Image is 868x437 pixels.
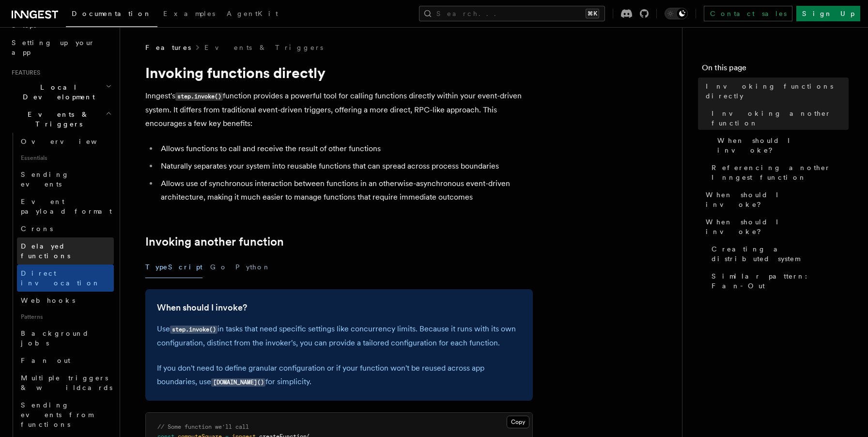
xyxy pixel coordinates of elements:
[17,325,114,352] a: Background jobs
[17,396,114,433] a: Sending events from functions
[21,242,70,260] span: Delayed functions
[12,39,95,56] span: Setting up your app
[227,10,278,17] span: AgentKit
[712,271,849,291] span: Similar pattern: Fan-Out
[204,43,323,52] a: Events & Triggers
[170,326,217,334] code: step.invoke()
[157,361,521,389] p: If you don't need to define granular configuration or if your function won't be reused across app...
[704,6,792,21] a: Contact sales
[706,217,849,236] span: When should I invoke?
[17,133,114,150] a: Overview
[21,269,100,287] span: Direct invocation
[157,322,521,350] p: Use in tasks that need specific settings like concurrency limits. Because it runs with its own co...
[157,301,247,314] a: When should I invoke?
[66,3,157,27] a: Documentation
[17,369,114,396] a: Multiple triggers & wildcards
[702,78,849,105] a: Invoking functions directly
[17,265,114,292] a: Direct invocation
[21,297,75,304] span: Webhooks
[21,329,89,347] span: Background jobs
[8,82,106,102] span: Local Development
[665,8,688,19] button: Toggle dark mode
[17,220,114,237] a: Crons
[145,256,202,278] button: TypeScript
[8,106,114,133] button: Events & Triggers
[158,177,533,204] li: Allows use of synchronous interaction between functions in an otherwise-asynchronous event-driven...
[157,423,249,430] span: // Some function we'll call
[702,213,849,240] a: When should I invoke?
[17,237,114,265] a: Delayed functions
[507,416,529,428] button: Copy
[17,352,114,369] a: Fan out
[21,401,93,428] span: Sending events from functions
[145,64,533,81] h1: Invoking functions directly
[21,171,69,188] span: Sending events
[145,89,533,130] p: Inngest's function provides a powerful tool for calling functions directly within your event-driv...
[210,256,228,278] button: Go
[211,378,265,387] code: [DOMAIN_NAME]()
[706,81,849,101] span: Invoking functions directly
[21,225,53,233] span: Crons
[8,69,40,77] span: Features
[702,186,849,213] a: When should I invoke?
[17,292,114,309] a: Webhooks
[708,267,849,295] a: Similar pattern: Fan-Out
[17,166,114,193] a: Sending events
[72,10,152,17] span: Documentation
[145,43,191,52] span: Features
[235,256,271,278] button: Python
[158,142,533,156] li: Allows functions to call and receive the result of other functions
[717,136,849,155] span: When should I invoke?
[796,6,860,21] a: Sign Up
[21,374,112,391] span: Multiple triggers & wildcards
[163,10,215,17] span: Examples
[21,357,70,364] span: Fan out
[702,62,849,78] h4: On this page
[713,132,849,159] a: When should I invoke?
[17,193,114,220] a: Event payload format
[712,109,849,128] span: Invoking another function
[175,93,223,101] code: step.invoke()
[586,9,599,18] kbd: ⌘K
[8,78,114,106] button: Local Development
[712,163,849,182] span: Referencing another Inngest function
[17,150,114,166] span: Essentials
[8,34,114,61] a: Setting up your app
[221,3,284,26] a: AgentKit
[419,6,605,21] button: Search...⌘K
[157,3,221,26] a: Examples
[17,309,114,325] span: Patterns
[712,244,849,264] span: Creating a distributed system
[21,138,121,145] span: Overview
[708,159,849,186] a: Referencing another Inngest function
[158,159,533,173] li: Naturally separates your system into reusable functions that can spread across process boundaries
[706,190,849,209] span: When should I invoke?
[145,235,284,249] a: Invoking another function
[21,198,112,215] span: Event payload format
[8,109,106,129] span: Events & Triggers
[708,240,849,267] a: Creating a distributed system
[708,105,849,132] a: Invoking another function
